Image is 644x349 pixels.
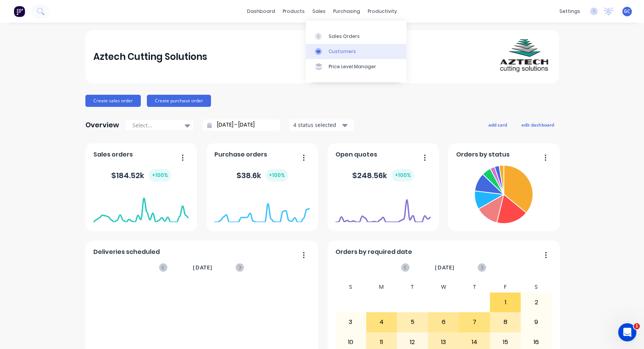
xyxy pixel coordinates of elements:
div: 7 [459,313,490,332]
span: Orders by required date [335,247,412,257]
div: productivity [364,6,401,17]
div: 9 [521,313,551,332]
div: + 100 % [392,169,414,182]
button: Create purchase order [147,95,211,107]
img: Factory [14,6,25,17]
a: dashboard [243,6,279,17]
span: GC [624,8,630,15]
div: Customers [329,48,356,55]
div: + 100 % [149,169,171,182]
div: $ 38.6k [236,169,288,182]
div: Overview [85,117,119,133]
div: 8 [490,313,521,332]
span: 1 [634,323,640,329]
div: 4 status selected [293,121,341,129]
button: edit dashboard [516,120,559,130]
div: 4 [367,313,397,332]
button: add card [483,120,512,130]
div: F [490,282,521,293]
div: 5 [397,313,428,332]
button: Create sales order [85,95,141,107]
div: $ 248.56k [352,169,414,182]
span: Purchase orders [214,150,267,159]
div: Price Level Manager [329,63,376,70]
div: $ 184.52k [111,169,171,182]
span: Sales orders [93,150,133,159]
div: 6 [428,313,459,332]
div: M [366,282,397,293]
div: W [428,282,459,293]
div: products [279,6,309,17]
span: [DATE] [193,263,213,272]
div: Sales Orders [329,33,360,40]
iframe: Intercom live chat [618,323,636,341]
span: Open quotes [335,150,377,159]
div: 2 [521,293,551,312]
button: 4 status selected [289,119,354,131]
div: 1 [490,293,521,312]
div: sales [309,6,329,17]
div: purchasing [329,6,364,17]
div: + 100 % [266,169,288,182]
div: S [521,282,552,293]
a: Customers [306,44,406,59]
a: Sales Orders [306,28,406,44]
span: Deliveries scheduled [93,247,160,257]
div: settings [556,6,584,17]
div: 3 [335,313,366,332]
a: Price Level Manager [306,59,406,74]
div: T [459,282,490,293]
img: Aztech Cutting Solutions [498,30,551,83]
div: Aztech Cutting Solutions [93,49,207,64]
div: S [335,282,366,293]
span: [DATE] [435,263,455,272]
span: Orders by status [456,150,510,159]
div: T [397,282,428,293]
